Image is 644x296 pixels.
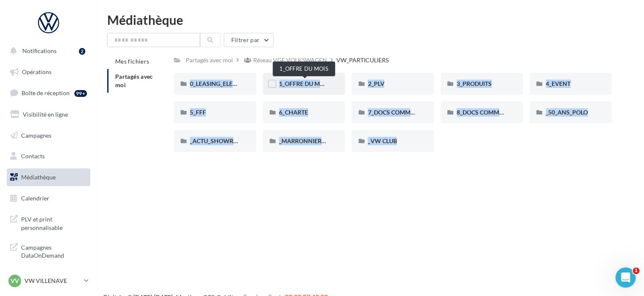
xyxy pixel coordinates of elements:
a: Opérations [5,63,92,81]
a: Boîte de réception99+ [5,84,92,102]
span: 1_OFFRE DU MOIS [279,80,330,87]
a: Visibilité en ligne [5,106,92,123]
span: 4_EVENT [546,80,571,87]
a: Calendrier [5,189,92,207]
p: VW VILLENAVE [24,277,81,285]
span: Boîte de réception [22,89,70,96]
span: Médiathèque [21,173,56,181]
div: Médiathèque [107,13,634,26]
a: Contacts [5,147,92,165]
span: Visibilité en ligne [23,111,68,118]
a: Campagnes [5,127,92,144]
div: VW_PARTICULIERS [336,56,389,64]
span: VV [11,277,19,285]
iframe: Intercom live chat [615,267,636,288]
div: 2 [79,48,85,55]
span: 1 [633,267,639,274]
div: 1_OFFRE DU MOIS [273,61,335,76]
span: Calendrier [21,195,49,202]
span: _ACTU_SHOWROOM [190,137,248,144]
a: Campagnes DataOnDemand [5,238,92,263]
span: Opérations [22,68,51,75]
a: PLV et print personnalisable [5,210,92,235]
div: 99+ [74,90,87,97]
a: Médiathèque [5,168,92,186]
span: Campagnes [21,131,51,139]
span: Contacts [21,152,45,160]
a: VV VW VILLENAVE [7,273,90,289]
span: 6_CHARTE [279,109,308,116]
span: Partagés avec moi [115,73,153,88]
span: 7_DOCS COMMERCIAUX [368,109,436,116]
span: 0_LEASING_ELECTRIQUE [190,80,257,87]
button: Notifications 2 [5,42,89,60]
span: Notifications [22,47,57,54]
span: PLV et print personnalisable [21,213,87,232]
span: 5_FFF [190,109,206,116]
span: Campagnes DataOnDemand [21,242,87,260]
span: _50_ANS_POLO [546,109,588,116]
span: 8_DOCS COMMUNICATION [457,109,532,116]
span: Mes fichiers [115,58,149,65]
span: 2_PLV [368,80,384,87]
span: _VW CLUB [368,137,397,144]
button: Filtrer par [224,33,273,47]
span: 3_PRODUITS [457,80,492,87]
div: Réseau VGF VOLKSWAGEN [253,56,327,64]
span: _MARRONNIERS_25 [279,137,334,144]
div: Partagés avec moi [186,56,233,64]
